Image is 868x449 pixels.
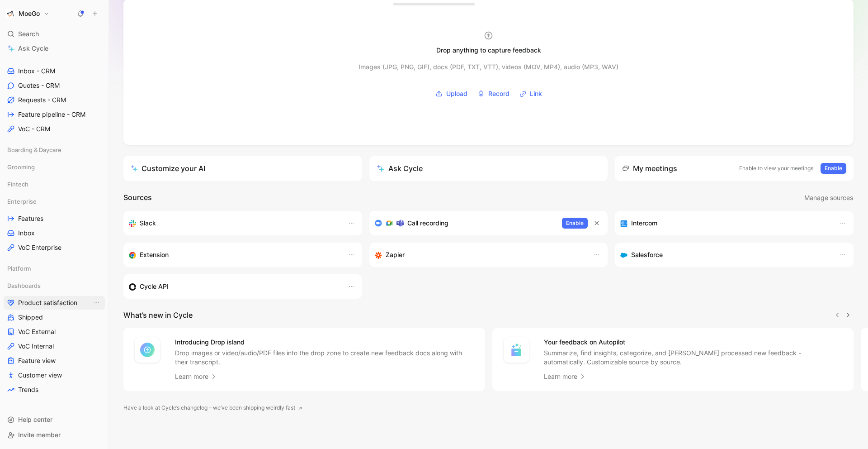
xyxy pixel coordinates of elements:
div: Images (JPG, PNG, GIF), docs (PDF, TXT, VTT), videos (MOV, MP4), audio (MP3, WAV) [359,62,618,72]
a: Feature pipeline - CRM [4,108,105,121]
span: Invite member [18,431,61,439]
h3: Cycle API [140,281,169,292]
div: Fintech [4,177,105,191]
span: VoC Enterprise [18,243,61,252]
button: View actions [92,229,101,238]
div: Platform [4,262,105,275]
a: Learn more [544,371,586,382]
a: VoC Internal [4,339,105,353]
button: View actions [92,81,101,90]
a: Inbox - CRM [4,64,105,78]
a: Inbox [4,226,105,240]
div: Boarding & Daycare [4,143,105,159]
span: Enable [825,164,842,173]
button: Manage sources [804,192,854,204]
div: Drop anything here to capture feedback [399,0,441,4]
button: MoeGoMoeGo [4,7,52,20]
a: Features [4,212,105,225]
h2: What’s new in Cycle [123,310,193,320]
a: Trends [4,383,105,396]
span: VoC Internal [18,342,54,351]
button: View actions [92,371,101,380]
span: Features [18,214,43,223]
h3: Slack [140,218,156,229]
span: Inbox - CRM [18,67,55,76]
div: Dashboards [4,279,105,292]
a: Ask Cycle [4,42,105,55]
button: View actions [92,327,101,336]
span: Dashboards [7,281,41,290]
div: DashboardsProduct satisfactionView actionsShippedVoC ExternalVoC InternalFeature viewCustomer vie... [4,279,105,396]
a: Customize your AI [123,156,362,181]
button: Upload [432,87,471,100]
div: Capture feedback from thousands of sources with Zapier (survey results, recordings, sheets, etc). [375,249,585,260]
button: Enable [562,218,588,229]
span: Feature view [18,356,56,365]
button: View actions [92,356,101,365]
button: View actions [92,110,101,119]
a: Learn more [175,371,217,382]
button: Record [474,87,513,100]
span: Enterprise [7,197,37,206]
span: Manage sources [804,192,853,203]
div: Ask Cycle [377,163,423,174]
div: Enterprise [4,195,105,208]
span: Quotes - CRM [18,81,60,90]
a: Feature view [4,354,105,368]
button: View actions [92,96,101,105]
div: Capture feedback from anywhere on the web [129,249,339,260]
div: Sync customers & send feedback from custom sources. Get inspired by our favorite use case [129,281,339,292]
div: Platform [4,262,105,278]
h3: Zapier [386,249,405,260]
div: CRMInbox - CRMQuotes - CRMRequests - CRMFeature pipeline - CRMVoC - CRM [4,47,105,136]
a: VoC External [4,325,105,339]
div: Invite member [4,428,105,442]
h3: Call recording [407,218,448,229]
span: VoC - CRM [18,124,50,134]
span: Enable [566,219,584,228]
div: EnterpriseFeaturesInboxVoC Enterprise [4,195,105,254]
span: Record [488,88,509,99]
button: View actions [92,214,101,223]
p: Enable to view your meetings [739,164,813,173]
img: MoeGo [6,9,15,18]
button: View actions [92,243,101,252]
button: View actions [92,342,101,351]
span: Help center [18,416,52,423]
button: View actions [92,385,101,394]
span: Link [530,88,542,99]
span: VoC External [18,327,56,336]
h4: Introducing Drop island [175,337,474,348]
button: View actions [92,124,101,134]
div: Sync your customers, send feedback and get updates in Slack [129,218,339,229]
div: Drop anything to capture feedback [436,45,541,56]
a: Quotes - CRM [4,79,105,92]
button: Enable [821,163,846,174]
button: View actions [92,298,101,307]
a: Customer view [4,368,105,382]
span: Inbox [18,229,35,238]
div: Search [4,27,105,41]
h3: Intercom [631,218,657,229]
button: Link [516,87,545,100]
a: Product satisfactionView actions [4,296,105,310]
a: Have a look at Cycle’s changelog – we’ve been shipping weirdly fast [123,403,302,412]
h3: Extension [140,249,169,260]
span: Grooming [7,162,35,172]
div: Grooming [4,160,105,174]
h1: MoeGo [19,10,40,18]
h2: Sources [123,192,152,204]
a: Shipped [4,310,105,324]
span: Customer view [18,371,62,380]
span: Product satisfaction [18,298,77,307]
button: Ask Cycle [369,156,608,181]
span: Ask Cycle [18,43,48,54]
button: View actions [92,313,101,322]
a: VoC - CRM [4,122,105,136]
div: Boarding & Daycare [4,143,105,157]
div: Grooming [4,160,105,177]
button: View actions [92,67,101,76]
span: Platform [7,264,31,273]
a: VoC Enterprise [4,241,105,254]
div: My meetings [622,163,677,174]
